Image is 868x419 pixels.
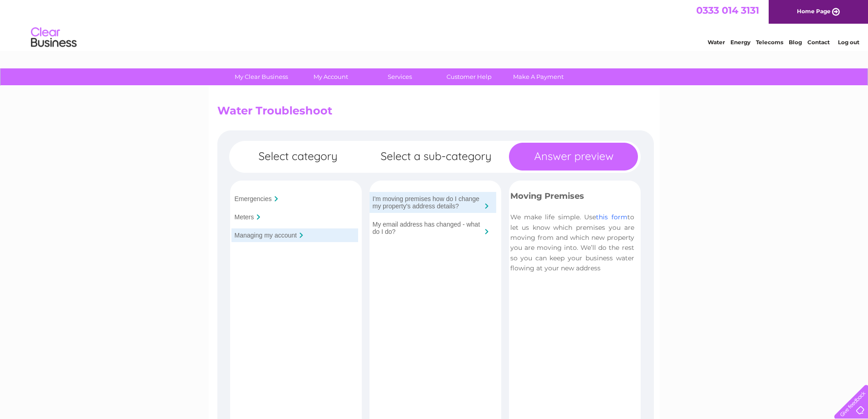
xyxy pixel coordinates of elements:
p: We make life simple. Use to let us know which premises you are moving from and which new property... [510,212,634,273]
input: I'm moving premises how do I change my property's address details? [373,195,482,210]
input: Emergencies [235,195,272,202]
a: 0333 014 3131 [696,5,759,16]
img: logo.png [31,24,77,52]
a: Customer Help [431,68,507,85]
div: Clear Business is a trading name of Verastar Limited (registered in [GEOGRAPHIC_DATA] No. 3667643... [219,5,650,44]
a: My Clear Business [224,68,299,85]
a: Log out [838,39,859,46]
a: Energy [730,39,750,46]
a: Make A Payment [501,68,576,85]
input: My email address has changed - what do I do? [373,221,482,235]
input: Managing my account [235,232,297,239]
a: My Account [293,68,368,85]
h2: Water Troubleshoot [217,104,651,122]
a: this form [596,213,627,221]
h3: Moving Premises [510,190,634,206]
a: Water [708,39,725,46]
a: Contact [807,39,830,46]
a: Services [362,68,437,85]
input: Meters [235,213,254,221]
a: Blog [789,39,802,46]
a: Telecoms [756,39,783,46]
